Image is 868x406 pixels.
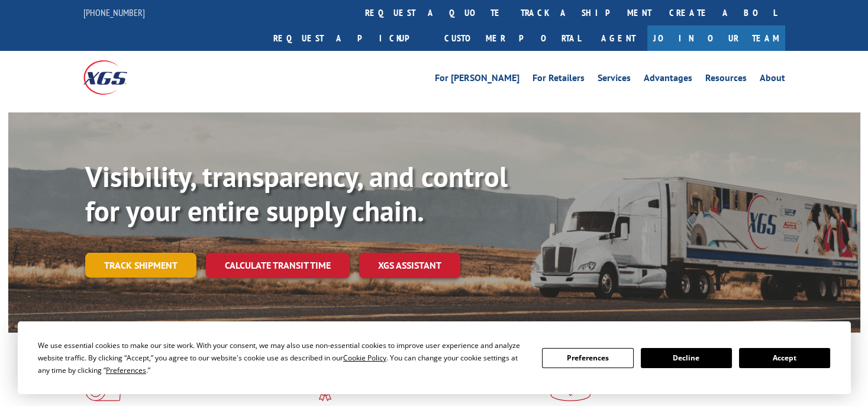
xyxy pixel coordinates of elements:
button: Preferences [542,348,633,368]
a: XGS ASSISTANT [359,253,460,278]
button: Accept [739,348,830,368]
a: Services [598,73,631,86]
a: [PHONE_NUMBER] [83,7,145,18]
a: Resources [705,73,747,86]
button: Decline [641,348,732,368]
div: Cookie Consent Prompt [18,321,851,394]
a: About [760,73,785,86]
span: Preferences [106,365,146,375]
a: For Retailers [533,73,585,86]
a: For [PERSON_NAME] [435,73,519,86]
a: Customer Portal [435,25,589,51]
a: Join Our Team [647,25,785,51]
div: We use essential cookies to make our site work. With your consent, we may also use non-essential ... [38,339,528,376]
span: Cookie Policy [343,353,386,363]
a: Calculate transit time [206,253,350,278]
a: Request a pickup [264,25,435,51]
a: Agent [589,25,647,51]
b: Visibility, transparency, and control for your entire supply chain. [85,158,508,229]
a: Advantages [644,73,692,86]
a: Track shipment [85,253,196,278]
